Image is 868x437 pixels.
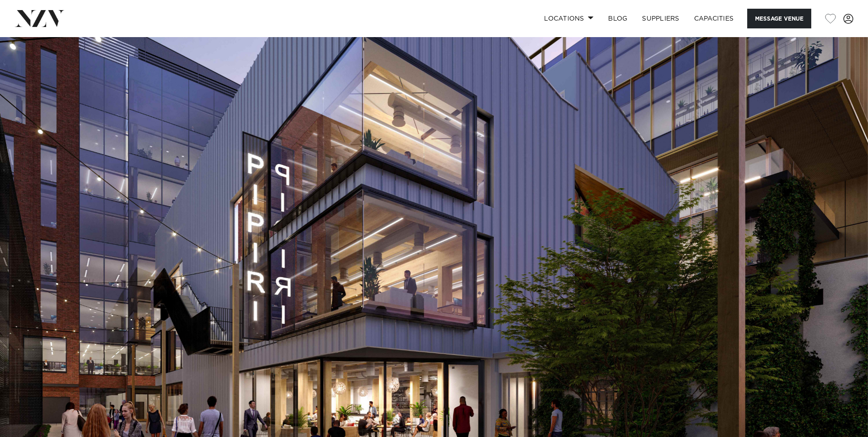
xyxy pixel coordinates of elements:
img: nzv-logo.png [15,10,65,27]
a: Locations [537,9,601,28]
button: Message Venue [747,9,811,28]
a: SUPPLIERS [635,9,686,28]
a: Capacities [687,9,741,28]
a: BLOG [601,9,635,28]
